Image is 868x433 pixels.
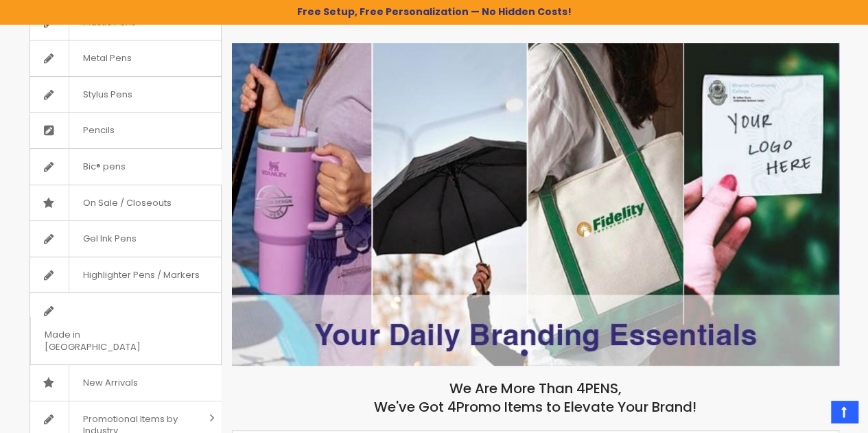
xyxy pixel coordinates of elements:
h2: We Are More Than 4PENS, We've Got 4Promo Items to Elevate Your Brand! [232,379,839,417]
span: Highlighter Pens / Markers [69,257,213,293]
span: Made in [GEOGRAPHIC_DATA] [30,317,187,364]
a: Stylus Pens [30,77,221,113]
img: / [232,43,839,366]
a: Metal Pens [30,40,221,76]
span: Stylus Pens [69,77,146,113]
a: Made in [GEOGRAPHIC_DATA] [30,293,221,364]
span: On Sale / Closeouts [69,185,185,221]
a: Gel Ink Pens [30,221,221,257]
a: On Sale / Closeouts [30,185,221,221]
span: Bic® pens [69,149,139,185]
span: Pencils [69,113,128,148]
a: Bic® pens [30,149,221,185]
span: Metal Pens [69,40,145,76]
a: Pencils [30,113,221,148]
a: New Arrivals [30,365,221,401]
span: Gel Ink Pens [69,221,150,257]
a: Highlighter Pens / Markers [30,257,221,293]
span: New Arrivals [69,365,152,401]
